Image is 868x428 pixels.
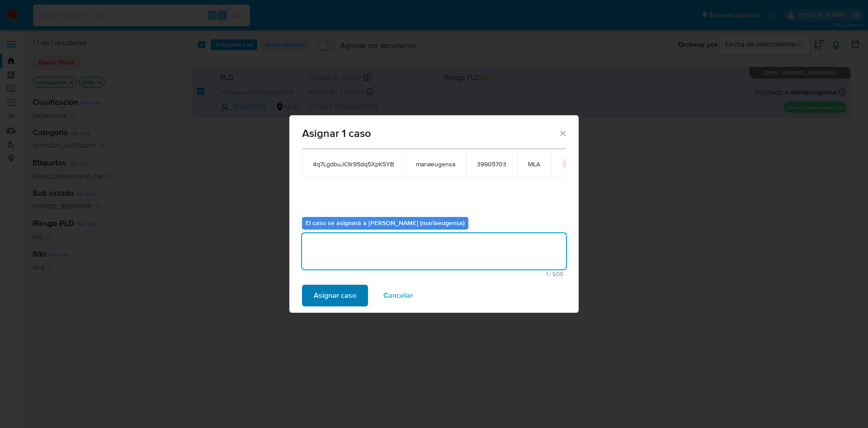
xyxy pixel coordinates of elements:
[302,128,558,139] span: Asignar 1 caso
[305,271,563,277] span: Máximo 500 caracteres
[528,160,540,168] span: MLA
[372,285,425,306] button: Cancelar
[313,160,394,168] span: 4q7LgdbuJCIlr95dq5XpKSYB
[558,129,566,137] button: Cerrar ventana
[562,158,573,169] button: icon-button
[314,286,356,306] span: Asignar caso
[306,218,465,227] b: El caso se asignará a [PERSON_NAME] (mariaeugensa)
[416,160,455,168] span: mariaeugensa
[289,115,579,313] div: assign-modal
[477,160,506,168] span: 39905703
[383,286,413,306] span: Cancelar
[302,285,368,306] button: Asignar caso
